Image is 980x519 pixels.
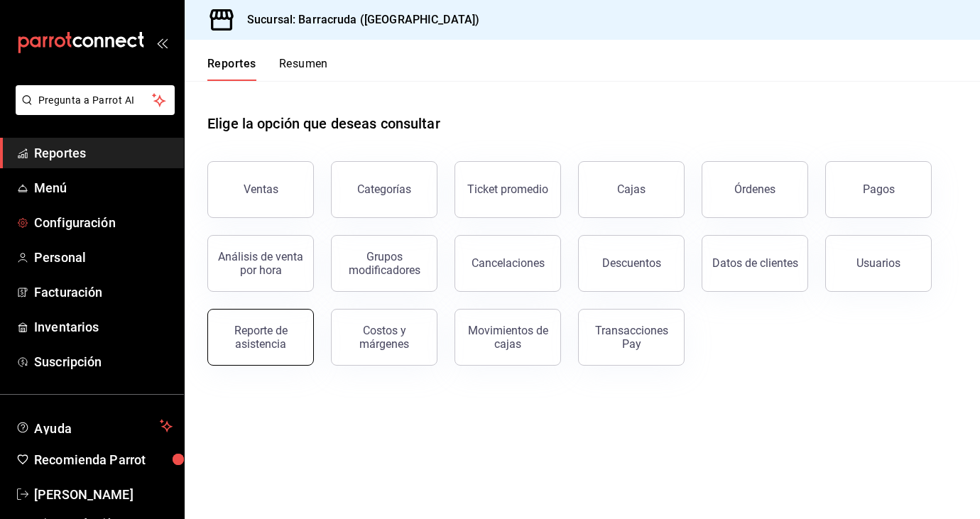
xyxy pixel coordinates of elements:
[825,235,932,292] button: Usuarios
[340,324,428,351] div: Costos y márgenes
[34,485,173,504] span: [PERSON_NAME]
[856,256,900,270] div: Usuarios
[34,417,154,435] span: Ayuda
[10,103,175,118] a: Pregunta a Parrot AI
[602,256,661,270] div: Descuentos
[34,248,173,267] span: Personal
[825,161,932,218] button: Pagos
[454,161,561,218] button: Ticket promedio
[702,161,808,218] button: Órdenes
[38,93,153,108] span: Pregunta a Parrot AI
[207,113,440,134] h1: Elige la opción que deseas consultar
[34,352,173,371] span: Suscripción
[454,235,561,292] button: Cancelaciones
[578,235,685,292] button: Descuentos
[207,161,314,218] button: Ventas
[454,309,561,366] button: Movimientos de cajas
[863,182,895,196] div: Pagos
[34,283,173,302] span: Facturación
[464,324,552,351] div: Movimientos de cajas
[331,235,437,292] button: Grupos modificadores
[578,309,685,366] button: Transacciones Pay
[156,37,168,48] button: open_drawer_menu
[331,161,437,218] button: Categorías
[207,309,314,366] button: Reporte de asistencia
[207,57,328,81] div: navigation tabs
[279,57,328,81] button: Resumen
[34,317,173,337] span: Inventarios
[702,235,808,292] button: Datos de clientes
[236,11,479,28] h3: Sucursal: Barracruda ([GEOGRAPHIC_DATA])
[587,324,675,351] div: Transacciones Pay
[16,85,175,115] button: Pregunta a Parrot AI
[217,324,305,351] div: Reporte de asistencia
[34,178,173,197] span: Menú
[34,143,173,163] span: Reportes
[357,182,411,196] div: Categorías
[712,256,798,270] div: Datos de clientes
[34,213,173,232] span: Configuración
[34,450,173,469] span: Recomienda Parrot
[331,309,437,366] button: Costos y márgenes
[734,182,775,196] div: Órdenes
[472,256,545,270] div: Cancelaciones
[244,182,278,196] div: Ventas
[207,235,314,292] button: Análisis de venta por hora
[617,181,646,198] div: Cajas
[578,161,685,218] a: Cajas
[340,250,428,277] div: Grupos modificadores
[207,57,256,81] button: Reportes
[217,250,305,277] div: Análisis de venta por hora
[467,182,548,196] div: Ticket promedio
